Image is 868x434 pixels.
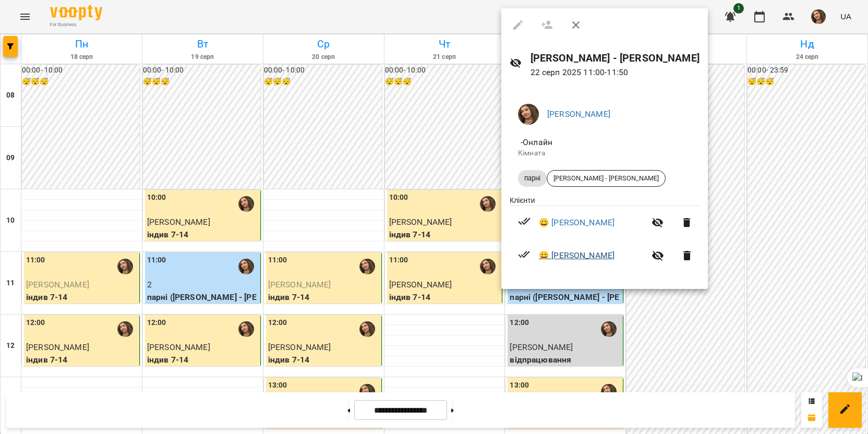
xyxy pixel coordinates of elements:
[510,195,700,276] ul: Клієнти
[531,50,700,66] h6: [PERSON_NAME] - [PERSON_NAME]
[518,104,539,125] img: e02786069a979debee2ecc2f3beb162c.jpeg
[518,148,691,159] p: Кімната
[547,174,665,183] span: [PERSON_NAME] - [PERSON_NAME]
[518,215,531,227] svg: Візит сплачено
[539,216,614,229] a: 😀 [PERSON_NAME]
[518,137,554,147] span: - Онлайн
[539,249,614,262] a: 😀 [PERSON_NAME]
[547,170,666,187] div: [PERSON_NAME] - [PERSON_NAME]
[518,174,547,183] span: парні
[518,248,531,261] svg: Візит сплачено
[547,109,610,119] a: [PERSON_NAME]
[531,66,700,79] p: 22 серп 2025 11:00 - 11:50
